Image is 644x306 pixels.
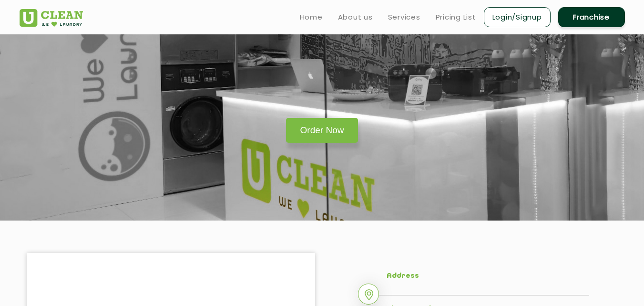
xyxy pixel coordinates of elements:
[20,9,83,27] img: UClean Laundry and Dry Cleaning
[300,11,323,23] a: Home
[558,7,625,27] a: Franchise
[388,11,420,23] a: Services
[286,118,358,143] a: Order Now
[436,11,476,23] a: Pricing List
[387,272,589,281] h5: Address
[484,7,551,27] a: Login/Signup
[338,11,373,23] a: About us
